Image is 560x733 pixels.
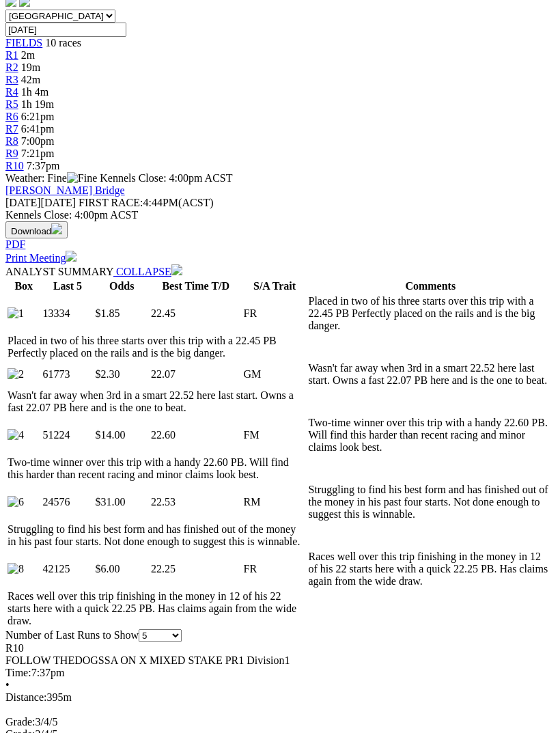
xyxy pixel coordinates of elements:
[5,264,555,278] div: ANALYST SUMMARY
[5,667,555,679] div: 7:37pm
[5,716,36,728] span: Grade:
[150,294,242,333] td: 22.45
[171,264,182,275] img: chevron-down-white.svg
[5,238,25,250] a: PDF
[5,23,126,37] input: Select date
[42,416,94,454] td: 51224
[150,361,242,387] td: 22.07
[5,252,76,264] a: Print Meeting
[95,368,120,380] span: $2.30
[7,456,307,482] td: Two-time winner over this trip with a handy 22.60 PB. Will find this harder than recent racing an...
[21,86,48,98] span: 1h 4m
[308,294,553,333] td: Placed in two of his three starts over this trip with a 22.45 PB Perfectly placed on the rails an...
[5,160,24,171] a: R10
[95,429,125,441] span: $14.00
[42,550,94,588] td: 42125
[5,148,18,159] a: R9
[5,197,41,208] span: [DATE]
[100,172,232,184] span: Kennels Close: 4:00pm ACST
[5,238,555,251] div: Download
[5,629,555,642] div: Number of Last Runs to Show
[150,279,242,293] th: Best Time T/D
[5,49,18,61] a: R1
[95,563,120,575] span: $6.00
[5,197,76,208] span: [DATE]
[21,111,55,122] span: 6:21pm
[42,483,94,521] td: 24576
[8,563,24,575] img: 8
[308,550,553,588] td: Races well over this trip finishing in the money in 12 of his 22 starts here with a quick 22.25 P...
[7,590,307,628] td: Races well over this trip finishing in the money in 12 of his 22 starts here with a quick 22.25 P...
[66,251,76,262] img: printer.svg
[243,294,307,333] td: FR
[67,172,97,184] img: Fine
[5,691,46,703] span: Distance:
[308,416,553,454] td: Two-time winner over this trip with a handy 22.60 PB. Will find this harder than recent racing an...
[243,550,307,588] td: FR
[5,654,555,667] div: FOLLOW THEDOGSSA ON X MIXED STAKE PR1 Division1
[95,307,120,319] span: $1.85
[308,483,553,521] td: Struggling to find his best form and has finished out of the money in his past four starts. Not d...
[79,197,143,208] span: FIRST RACE:
[243,416,307,454] td: FM
[21,148,55,159] span: 7:21pm
[7,389,307,415] td: Wasn't far away when 3rd in a smart 22.52 here last start. Owns a fast 22.07 PB here and is the o...
[150,550,242,588] td: 22.25
[116,266,171,277] span: COLLAPSE
[5,61,18,73] a: R2
[5,667,31,678] span: Time:
[113,266,182,277] a: COLLAPSE
[5,111,18,122] a: R6
[79,197,214,208] span: 4:44PM(ACST)
[45,37,81,49] span: 10 races
[5,209,555,221] div: Kennels Close: 4:00pm ACST
[21,74,40,85] span: 42m
[21,135,55,147] span: 7:00pm
[8,307,24,320] img: 1
[150,483,242,521] td: 22.53
[95,496,125,508] span: $31.00
[5,123,18,135] a: R7
[8,496,24,508] img: 6
[243,279,307,293] th: S/A Trait
[27,160,60,171] span: 7:37pm
[5,679,10,691] span: •
[8,368,24,381] img: 2
[5,135,18,147] a: R8
[5,172,100,184] span: Weather: Fine
[94,279,148,293] th: Odds
[150,416,242,454] td: 22.60
[5,86,18,98] a: R4
[243,483,307,521] td: RM
[51,223,62,234] img: download.svg
[5,74,18,85] a: R3
[21,98,54,110] span: 1h 19m
[21,49,35,61] span: 2m
[42,294,94,333] td: 13334
[5,37,42,49] a: FIELDS
[308,361,553,387] td: Wasn't far away when 3rd in a smart 22.52 here last start. Owns a fast 22.07 PB here and is the o...
[21,123,55,135] span: 6:41pm
[5,716,555,728] div: 3/4/5
[308,279,553,293] th: Comments
[5,691,555,704] div: 395m
[8,429,24,441] img: 4
[7,279,41,293] th: Box
[42,361,94,387] td: 61773
[7,523,307,549] td: Struggling to find his best form and has finished out of the money in his past four starts. Not d...
[243,361,307,387] td: GM
[42,279,94,293] th: Last 5
[21,61,40,73] span: 19m
[5,98,18,110] a: R5
[5,184,125,196] a: [PERSON_NAME] Bridge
